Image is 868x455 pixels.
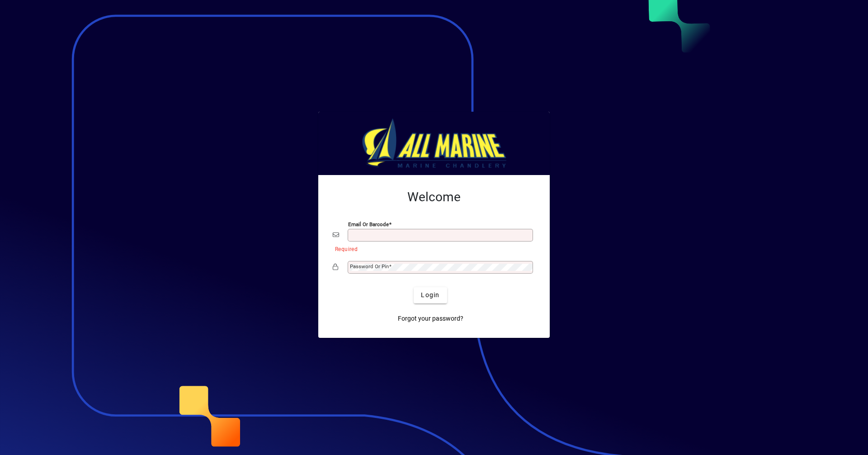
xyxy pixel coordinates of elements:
[350,263,389,270] mat-label: Password or Pin
[398,314,463,323] span: Forgot your password?
[335,244,528,253] mat-error: Required
[348,221,389,227] mat-label: Email or Barcode
[394,311,467,327] a: Forgot your password?
[333,190,535,205] h2: Welcome
[421,290,439,300] span: Login
[414,287,447,303] button: Login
